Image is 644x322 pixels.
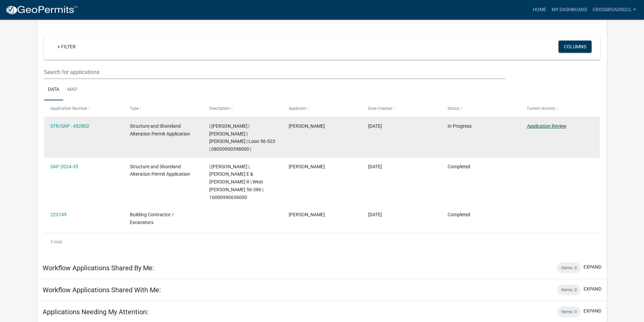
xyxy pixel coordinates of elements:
a: crossroadsgcl [590,3,639,16]
span: Application Number [50,106,87,111]
span: Applicant [289,106,306,111]
div: Items: 0 [557,263,581,273]
span: | Eric Babolian | PIKER,HAYES E & KELLY R | West McDonald 56-386 | 16000990636000 [209,164,263,200]
a: + Filter [52,41,81,53]
div: collapse [37,23,607,257]
span: Scott Orvik [289,123,325,129]
datatable-header-cell: Description [203,100,282,117]
div: Items: 0 [557,284,581,295]
span: Structure and Shoreland Alteration Permit Application [130,123,190,137]
datatable-header-cell: Date Created [362,100,441,117]
span: Date Created [368,106,392,111]
datatable-header-cell: Application Number [44,100,123,117]
button: Columns [558,41,592,53]
a: SAP-2024-35 [50,164,78,169]
a: STR/SAP - 452802 [50,123,89,129]
span: 03/05/2024 [368,164,382,169]
datatable-header-cell: Applicant [282,100,362,117]
h5: Workflow Applications Shared By Me: [43,264,154,272]
a: My Dashboard [549,3,590,16]
button: expand [583,307,601,315]
datatable-header-cell: Type [123,100,203,117]
a: Map [63,79,81,101]
a: Application Review [527,123,567,129]
datatable-header-cell: Status [441,100,520,117]
span: Building Contractor / Excavators [130,212,174,225]
datatable-header-cell: Current Activity [520,100,600,117]
div: 3 total [44,233,600,250]
span: Current Activity [527,106,555,111]
div: Items: 0 [557,306,581,317]
span: | Eric Babolian | TERRY LEABO | DENISE LEABO | Loon 56-523 | 08000990398000 | [209,123,275,152]
span: 02/20/2024 [368,212,382,217]
span: Structure and Shoreland Alteration Permit Application [130,164,190,177]
span: Completed [448,164,470,169]
span: Type [130,106,139,111]
span: Completed [448,212,470,217]
span: Scott Orvik [289,164,325,169]
button: expand [583,286,601,293]
a: Home [530,3,549,16]
a: 223749 [50,212,67,217]
h5: Applications Needing My Attention: [43,308,148,316]
span: Scott Orvik [289,212,325,217]
a: Data [44,79,63,101]
h5: Workflow Applications Shared With Me: [43,286,161,294]
input: Search for applications [44,65,505,79]
span: 07/21/2025 [368,123,382,129]
button: expand [583,264,601,271]
span: In Progress [448,123,472,129]
span: Status [448,106,459,111]
span: Description [209,106,230,111]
